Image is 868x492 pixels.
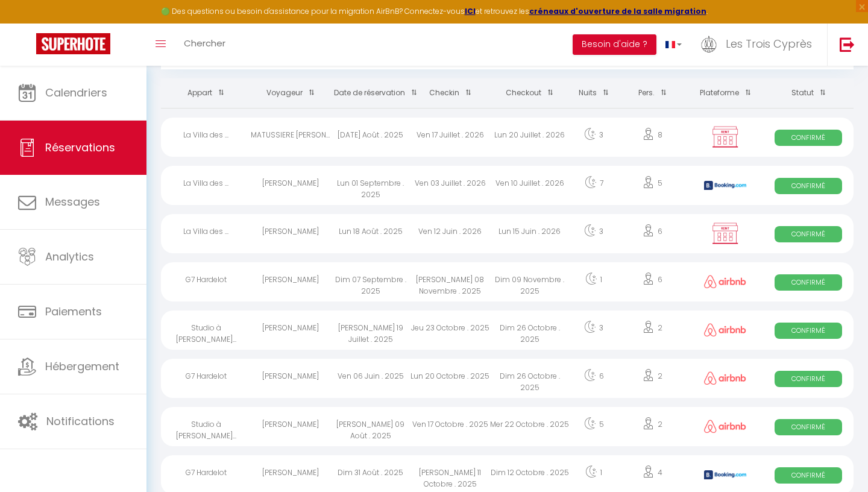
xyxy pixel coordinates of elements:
[45,304,102,319] span: Paiements
[764,78,854,108] th: Sort by status
[45,359,119,374] span: Hébergement
[840,37,855,52] img: logout
[618,78,687,108] th: Sort by people
[161,78,251,108] th: Sort by rentals
[570,78,618,108] th: Sort by nights
[45,249,94,264] span: Analytics
[465,6,476,16] a: ICI
[184,37,225,49] span: Chercher
[175,24,234,66] a: Chercher
[687,78,763,108] th: Sort by channel
[251,78,330,108] th: Sort by guest
[573,34,656,55] button: Besoin d'aide ?
[726,36,812,51] span: Les Trois Cyprès
[691,24,827,66] a: ... Les Trois Cyprès
[45,194,100,209] span: Messages
[45,85,107,100] span: Calendriers
[331,78,410,108] th: Sort by booking date
[36,33,110,54] img: Super Booking
[46,414,115,429] span: Notifications
[490,78,570,108] th: Sort by checkout
[529,6,706,16] a: créneaux d'ouverture de la salle migration
[410,78,490,108] th: Sort by checkin
[45,140,115,155] span: Réservations
[10,5,46,41] button: Ouvrir le widget de chat LiveChat
[700,34,718,53] img: ...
